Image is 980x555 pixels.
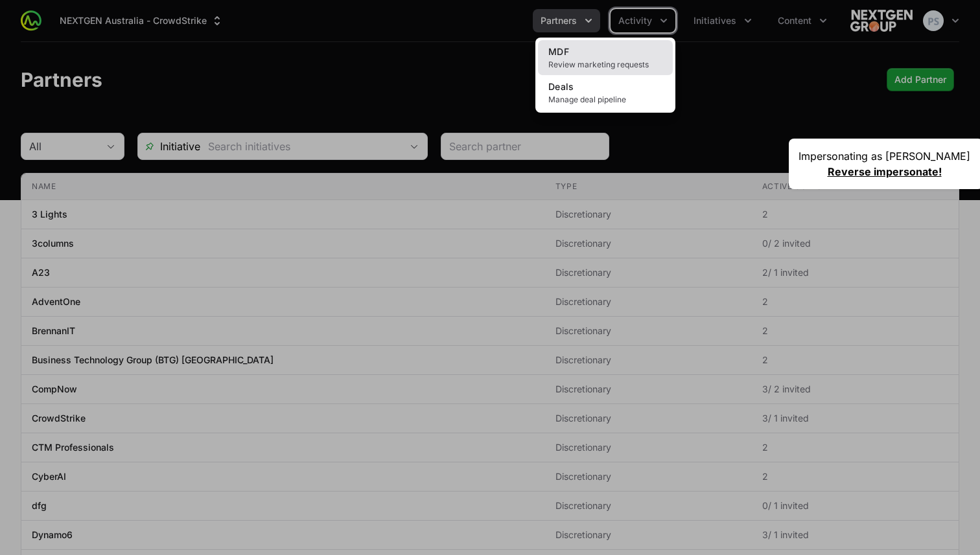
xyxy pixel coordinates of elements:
span: MDF [548,46,569,57]
a: Reverse impersonate! [828,165,942,178]
p: Impersonating as [PERSON_NAME] [799,148,970,164]
a: DealsManage deal pipeline [538,75,673,110]
span: Manage deal pipeline [548,95,662,105]
span: Review marketing requests [548,60,662,70]
div: Main navigation [41,9,835,32]
span: Deals [548,81,574,92]
a: MDFReview marketing requests [538,40,673,75]
div: Activity menu [611,9,675,32]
